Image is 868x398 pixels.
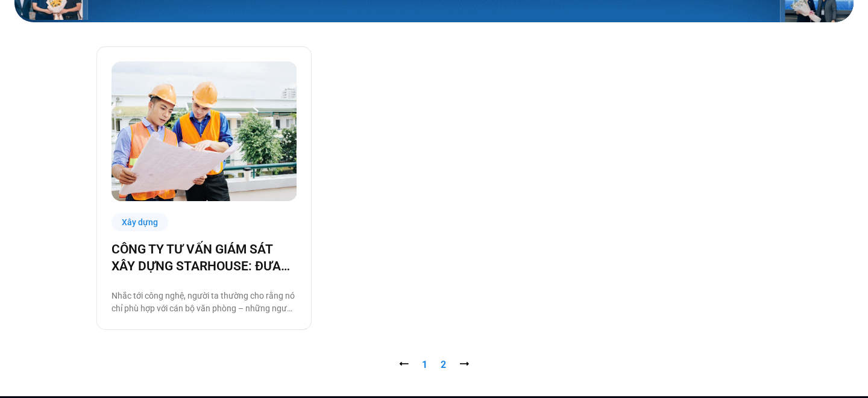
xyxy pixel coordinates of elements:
[112,241,297,275] a: CÔNG TY TƯ VẤN GIÁM SÁT XÂY DỰNG STARHOUSE: ĐƯA CÔNG NGHỆ ĐẾN VỚI NHÂN SỰ TẠI CÔNG TRƯỜNG
[112,213,168,232] div: Xây dựng
[422,359,427,370] a: 1
[459,359,469,370] span: ⭢
[441,359,446,370] span: 2
[112,290,297,315] p: Nhắc tới công nghệ, người ta thường cho rằng nó chỉ phù hợp với cán bộ văn phòng – những người th...
[399,359,409,370] a: ⭠
[96,358,772,372] nav: Pagination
